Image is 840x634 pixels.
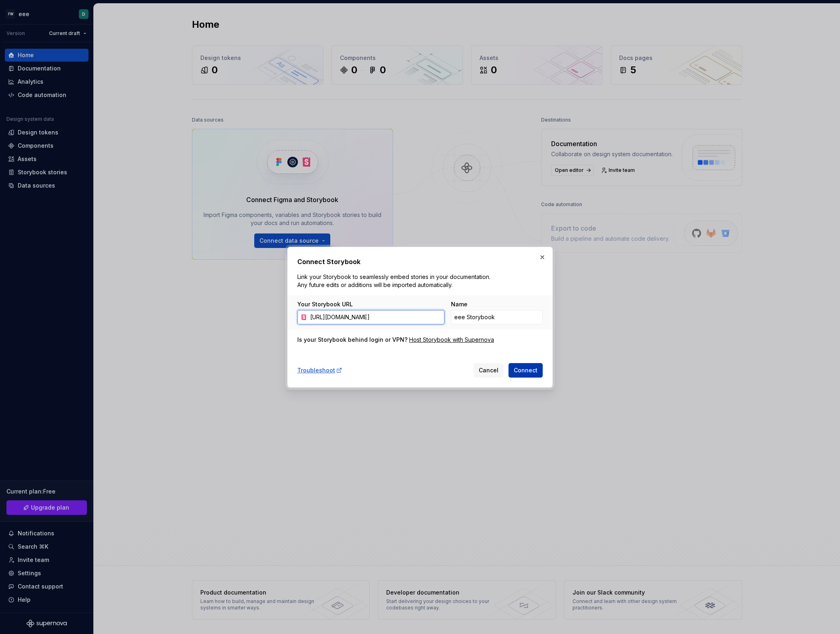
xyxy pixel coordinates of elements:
a: Host Storybook with Supernova [409,336,494,344]
h2: Connect Storybook [297,257,543,266]
a: Troubleshoot [297,366,342,374]
div: Is your Storybook behind login or VPN? [297,336,408,344]
label: Your Storybook URL [297,300,353,308]
input: https://your-storybook-domain.com/... [307,310,445,324]
label: Name [451,300,467,308]
button: Cancel [474,363,504,378]
input: Custom Storybook Name [451,310,543,324]
span: Connect [514,366,537,374]
button: Connect [509,363,543,378]
span: Cancel [479,366,498,374]
p: Link your Storybook to seamlessly embed stories in your documentation. Any future edits or additi... [297,273,494,289]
